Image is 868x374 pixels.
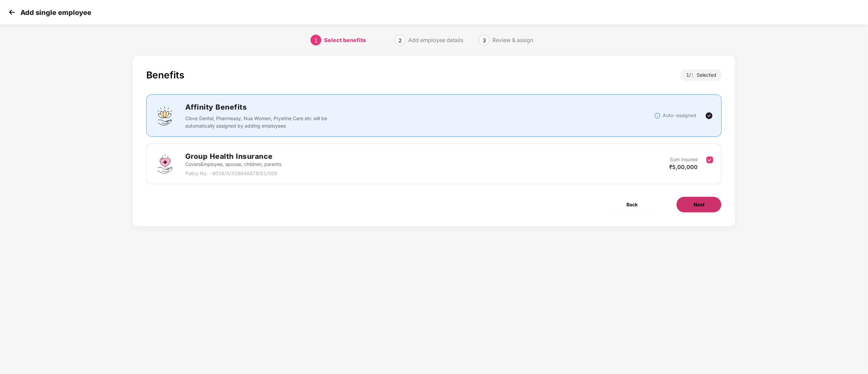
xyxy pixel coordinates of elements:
h2: Group Health Insurance [185,151,281,162]
p: Covers Employee, spouse, children, parents [185,161,281,168]
div: Review & assign [492,35,533,45]
span: 1 [691,72,697,78]
p: Sum Insured [670,156,698,163]
div: 1 / Selected [681,69,722,81]
span: Back [626,201,638,208]
span: Next [694,201,704,208]
p: Clove Dental, Pharmeasy, Nua Women, Prystine Care etc will be automatically assigned by adding em... [185,115,332,130]
div: Add employee details [408,35,463,45]
img: svg+xml;base64,PHN2ZyBpZD0iSW5mb18tXzMyeDMyIiBkYXRhLW5hbWU9IkluZm8gLSAzMngzMiIgeG1sbnM9Imh0dHA6Ly... [654,112,661,119]
span: 1 [314,37,318,44]
p: Policy No. - 4016/X/318646878/01/000 [185,170,281,177]
img: svg+xml;base64,PHN2ZyBpZD0iVGljay0yNHgyNCIgeG1sbnM9Imh0dHA6Ly93d3cudzMub3JnLzIwMDAvc3ZnIiB3aWR0aD... [705,112,713,120]
div: Benefits [146,69,184,81]
div: Select benefits [324,35,366,45]
p: Add single employee [20,8,91,17]
button: Back [609,197,655,213]
img: svg+xml;base64,PHN2ZyB4bWxucz0iaHR0cDovL3d3dy53My5vcmcvMjAwMC9zdmciIHdpZHRoPSIzMCIgaGVpZ2h0PSIzMC... [7,7,17,17]
span: 2 [398,37,402,44]
p: Auto-assigned [663,112,696,119]
img: svg+xml;base64,PHN2ZyBpZD0iQWZmaW5pdHlfQmVuZWZpdHMiIGRhdGEtbmFtZT0iQWZmaW5pdHkgQmVuZWZpdHMiIHhtbG... [155,106,175,126]
button: Next [676,197,722,213]
span: ₹5,00,000 [669,164,698,170]
img: svg+xml;base64,PHN2ZyBpZD0iR3JvdXBfSGVhbHRoX0luc3VyYW5jZSIgZGF0YS1uYW1lPSJHcm91cCBIZWFsdGggSW5zdX... [155,154,175,174]
span: 3 [483,37,486,44]
h2: Affinity Benefits [185,101,429,113]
